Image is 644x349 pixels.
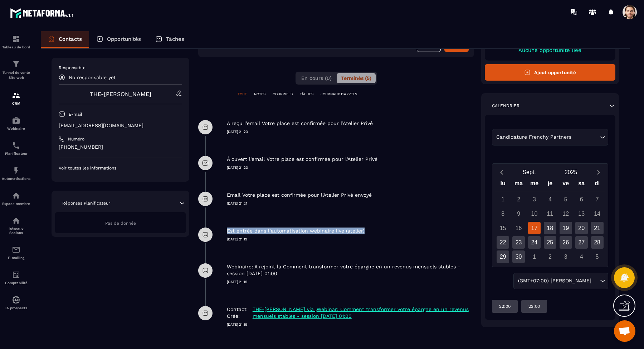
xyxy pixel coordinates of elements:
[2,126,30,130] p: Webinaire
[528,222,541,234] div: 17
[2,265,30,290] a: accountantaccountantComptabilité
[2,256,30,260] p: E-mailing
[2,306,30,310] p: IA prospects
[550,166,592,178] button: Open years overlay
[227,156,377,163] p: À ouvert l’email Votre place est confirmée pour l’Atelier Privé
[227,120,373,127] p: A reçu l’email Votre place est confirmée pour l’Atelier Privé
[2,177,30,181] p: Automatisations
[528,250,541,263] div: 1
[166,36,184,42] p: Tâches
[591,222,604,234] div: 21
[59,165,182,171] p: Voir toutes les informations
[560,207,572,220] div: 12
[2,281,30,285] p: Comptabilité
[2,70,30,80] p: Tunnel de vente Site web
[528,193,541,206] div: 3
[495,167,508,177] button: Previous month
[495,178,511,191] div: lu
[544,207,556,220] div: 11
[254,92,265,97] p: NOTES
[591,207,604,220] div: 14
[12,91,20,100] img: formation
[68,136,84,142] p: Numéro
[558,178,574,191] div: ve
[508,166,550,178] button: Open months overlay
[69,75,116,80] p: No responsable yet
[2,186,30,211] a: automationsautomationsEspace membre
[89,31,148,48] a: Opportunités
[495,178,605,263] div: Calendar wrapper
[2,54,30,86] a: formationformationTunnel de vente Site web
[2,211,30,240] a: social-networksocial-networkRéseaux Sociaux
[575,207,588,220] div: 13
[2,136,30,161] a: schedulerschedulerPlanificateur
[12,166,20,175] img: automations
[227,192,372,199] p: Email Votre place est confirmée pour l’Atelier Privé envoyé
[592,167,605,177] button: Next month
[69,111,82,117] p: E-mail
[575,193,588,206] div: 6
[2,152,30,156] p: Planificateur
[227,129,474,134] p: [DATE] 21:23
[497,250,509,263] div: 29
[12,116,20,125] img: automations
[495,193,605,263] div: Calendar days
[227,322,474,327] p: [DATE] 21:19
[227,228,365,234] p: Est entrée dans l’automatisation webinaire live (atelier)
[227,237,474,242] p: [DATE] 21:19
[227,165,474,170] p: [DATE] 21:23
[59,36,82,42] p: Contacts
[575,222,588,234] div: 20
[2,29,30,54] a: formationformationTableau de bord
[528,303,540,309] p: 23:00
[59,122,182,129] p: [EMAIL_ADDRESS][DOMAIN_NAME]
[511,178,527,191] div: ma
[485,64,615,81] button: Ajout opportunité
[321,92,357,97] p: JOURNAUX D'APPELS
[495,133,573,141] span: Candidature Frenchy Partners
[12,271,20,279] img: accountant
[337,73,376,83] button: Terminés (5)
[497,222,509,234] div: 15
[560,250,572,263] div: 3
[107,36,141,42] p: Opportunités
[341,75,371,81] span: Terminés (5)
[560,222,572,234] div: 19
[273,92,293,97] p: COURRIELS
[544,250,556,263] div: 2
[227,279,474,285] p: [DATE] 21:19
[62,200,110,206] p: Réponses Planificateur
[2,111,30,136] a: automationsautomationsWebinaire
[2,101,30,105] p: CRM
[593,277,598,285] input: Search for option
[2,227,30,235] p: Réseaux Sociaux
[497,193,509,206] div: 1
[560,236,572,249] div: 26
[614,320,635,342] div: Open chat
[227,201,474,206] p: [DATE] 21:21
[12,191,20,200] img: automations
[512,207,525,220] div: 9
[12,296,20,304] img: automations
[492,103,519,109] p: Calendrier
[512,193,525,206] div: 2
[542,178,558,191] div: je
[227,263,472,277] p: Webinaire: A rejoint la Comment transformer votre épargne en un revenus mensuels stables - sessio...
[591,250,604,263] div: 5
[2,86,30,111] a: formationformationCRM
[297,73,336,83] button: En cours (0)
[560,193,572,206] div: 5
[499,303,511,309] p: 22:00
[575,236,588,249] div: 27
[238,92,247,97] p: TOUT
[227,306,251,320] p: Contact Créé:
[528,236,541,249] div: 24
[300,92,313,97] p: TÂCHES
[512,236,525,249] div: 23
[253,306,472,320] p: THE-[PERSON_NAME] via ,Webinar: Comment transformer votre épargne en un revenus mensuels stables ...
[148,31,191,48] a: Tâches
[12,216,20,225] img: social-network
[513,273,608,289] div: Search for option
[574,178,589,191] div: sa
[59,144,182,150] p: [PHONE_NUMBER]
